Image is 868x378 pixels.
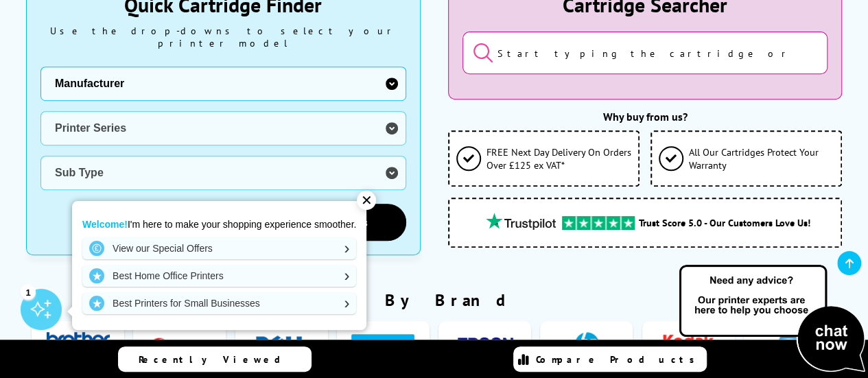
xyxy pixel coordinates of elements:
div: 1 [21,284,36,299]
img: Epson [454,331,517,357]
span: FREE Next Day Delivery On Orders Over £125 ex VAT* [486,145,631,172]
a: Best Home Office Printers [82,265,356,287]
span: Compare Products [536,353,702,366]
a: Compare Products [513,346,707,372]
span: Recently Viewed [139,353,294,366]
div: ✕ [357,191,376,210]
img: Dymo [351,331,414,357]
span: Trust Score 5.0 - Our Customers Love Us! [638,216,810,229]
img: HP [555,331,618,357]
img: Dell [250,331,313,357]
p: I'm here to make your shopping experience smoother. [82,218,356,231]
img: Open Live Chat window [676,263,868,375]
span: All Our Cartridges Protect Your Warranty [689,145,834,172]
div: Use the drop-downs to select your printer model [40,25,406,49]
div: Why buy from us? [448,110,843,123]
img: Brother [47,331,110,357]
img: Canon [148,331,211,357]
img: trustpilot rating [562,216,635,230]
a: Recently Viewed [118,346,312,372]
h2: Shop By Brand [26,290,842,311]
a: Best Printers for Small Businesses [82,292,356,314]
a: View our Special Offers [82,237,356,259]
strong: Welcome! [82,219,128,230]
img: Kodak [657,331,720,357]
input: Start typing the cartridge or printer's name... [462,32,828,74]
img: trustpilot rating [480,213,562,230]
